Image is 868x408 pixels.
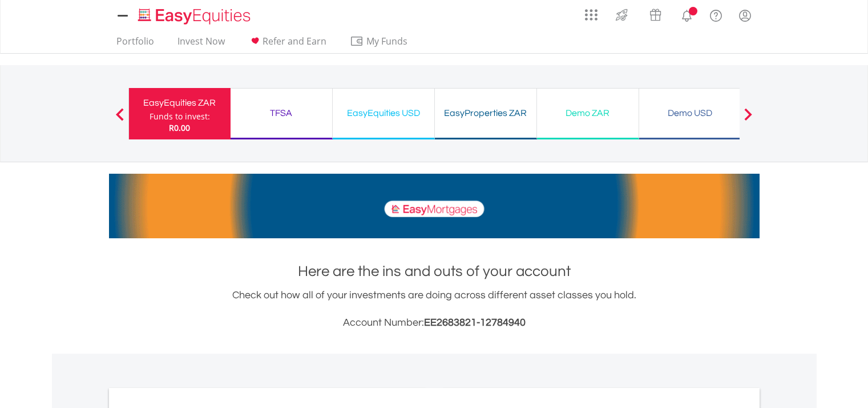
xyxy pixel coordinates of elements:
[109,315,760,331] h3: Account Number:
[646,105,734,121] div: Demo USD
[730,3,760,28] a: My Profile
[578,3,605,21] a: AppsGrid
[108,114,131,125] button: Previous
[737,114,760,125] button: Next
[173,35,229,53] a: Invest Now
[136,7,255,26] img: EasyEquities_Logo.png
[244,35,331,53] a: Refer and Earn
[263,35,326,47] span: Refer and Earn
[112,35,159,53] a: Portfolio
[350,34,425,49] span: My Funds
[612,6,631,24] img: thrive-v2.svg
[237,105,325,121] div: TFSA
[442,105,530,121] div: EasyProperties ZAR
[639,3,672,24] a: Vouchers
[169,122,190,133] span: R0.00
[424,317,526,328] span: EE2683821-12784940
[646,6,665,24] img: vouchers-v2.svg
[672,3,701,26] a: Notifications
[136,95,224,111] div: EasyEquities ZAR
[340,105,427,121] div: EasyEquities USD
[109,174,760,238] img: EasyMortage Promotion Banner
[109,287,760,331] div: Check out how all of your investments are doing across different asset classes you hold.
[701,3,730,26] a: FAQ's and Support
[134,3,255,26] a: Home page
[150,111,210,122] div: Funds to invest:
[585,9,597,21] img: grid-menu-icon.svg
[544,105,632,121] div: Demo ZAR
[109,261,760,282] h1: Here are the ins and outs of your account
